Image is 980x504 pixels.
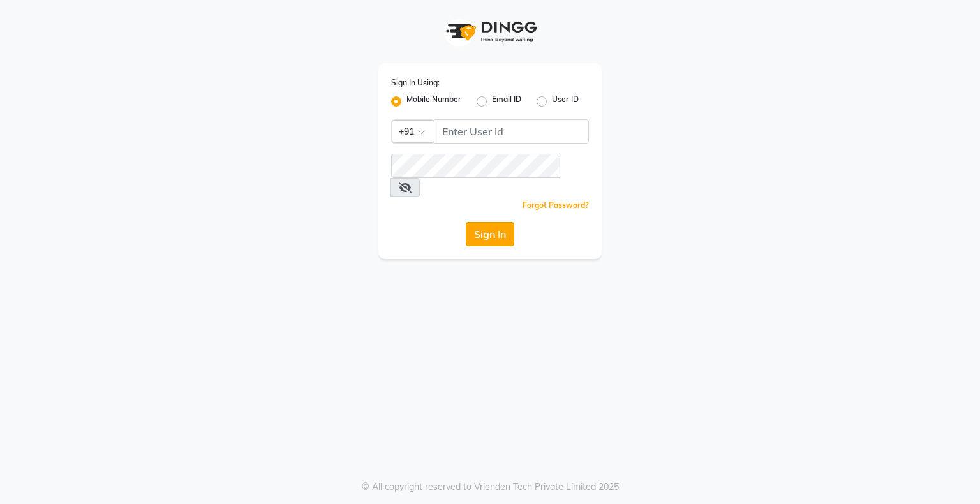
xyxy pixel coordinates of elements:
label: User ID [552,94,579,109]
input: Username [434,119,589,144]
label: Email ID [492,94,521,109]
input: Username [391,154,560,178]
img: logo1.svg [439,13,541,50]
label: Mobile Number [406,94,461,109]
a: Forgot Password? [523,200,589,210]
label: Sign In Using: [391,77,440,89]
button: Sign In [466,222,514,246]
